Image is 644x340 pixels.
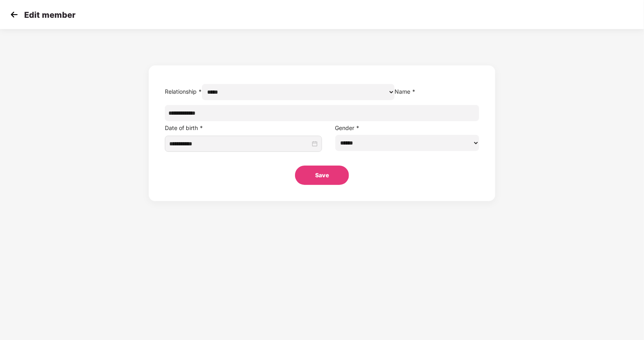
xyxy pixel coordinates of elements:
[8,8,20,21] img: svg+xml;base64,PHN2ZyB4bWxucz0iaHR0cDovL3d3dy53My5vcmcvMjAwMC9zdmciIHdpZHRoPSIzMCIgaGVpZ2h0PSIzMC...
[165,88,202,95] label: Relationship *
[24,10,75,20] p: Edit member
[165,124,203,131] label: Date of birth *
[335,124,360,131] label: Gender *
[295,166,349,185] button: Save
[395,88,415,95] label: Name *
